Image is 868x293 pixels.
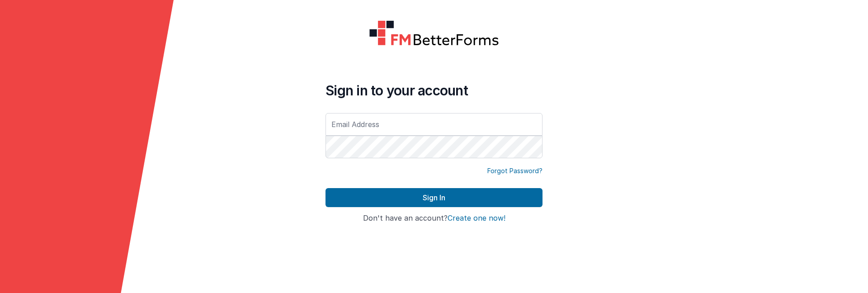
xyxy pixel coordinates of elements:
[448,214,505,222] button: Create one now!
[325,214,542,222] h4: Don't have an account?
[487,166,542,175] a: Forgot Password?
[325,113,542,136] input: Email Address
[325,188,542,207] button: Sign In
[325,82,542,99] h4: Sign in to your account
